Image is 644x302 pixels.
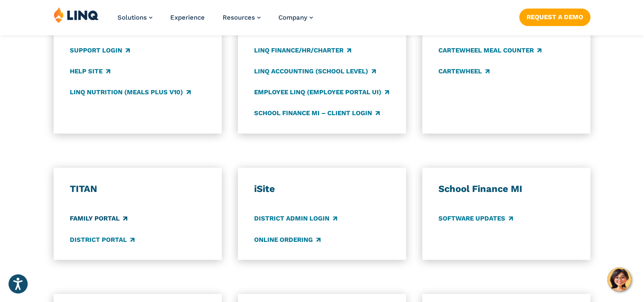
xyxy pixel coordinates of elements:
a: CARTEWHEEL Meal Counter [438,46,541,55]
a: Software Updates [438,214,513,224]
a: District Admin Login [254,214,337,224]
a: Company [278,14,313,21]
a: LINQ Accounting (school level) [254,67,376,76]
span: Company [278,14,307,21]
nav: Button Navigation [519,7,590,26]
h3: iSite [254,183,390,195]
a: LINQ Finance/HR/Charter [254,46,351,55]
button: Hello, have a question? Let’s chat. [607,267,631,291]
img: LINQ | K‑12 Software [54,7,99,23]
a: LINQ Nutrition (Meals Plus v10) [70,87,191,97]
a: Online Ordering [254,235,321,244]
a: Support Login [70,46,130,55]
a: School Finance MI – Client Login [254,108,380,118]
a: Family Portal [70,214,127,224]
h3: School Finance MI [438,183,574,195]
a: Experience [170,14,205,21]
a: Employee LINQ (Employee Portal UI) [254,87,389,97]
a: District Portal [70,235,135,244]
a: CARTEWHEEL [438,67,489,76]
nav: Primary Navigation [117,7,313,35]
a: Help Site [70,67,110,76]
a: Resources [223,14,260,21]
h3: TITAN [70,183,206,195]
span: Resources [223,14,255,21]
a: Solutions [117,14,152,21]
span: Solutions [117,14,147,21]
a: Request a Demo [519,9,590,26]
